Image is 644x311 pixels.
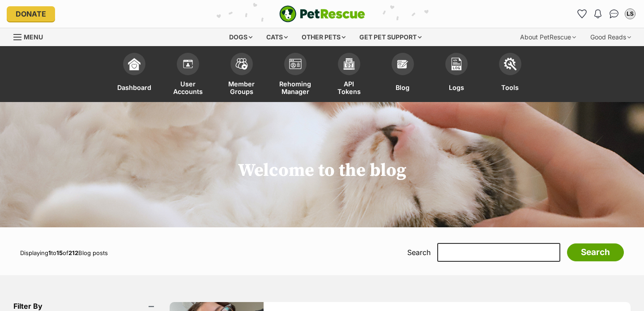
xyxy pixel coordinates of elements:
[449,80,464,95] span: Logs
[260,28,294,46] div: Cats
[450,58,463,70] img: logs-icon-5bf4c29380941ae54b88474b1138927238aebebbc450bc62c8517511492d5a22.svg
[128,58,141,70] img: dashboard-icon-eb2f2d2d3e046f16d808141f083e7271f6b2e854fb5c12c21221c1fb7104beca.svg
[161,48,215,102] a: User Accounts
[623,7,637,21] button: My account
[269,48,322,102] a: Rehoming Manager
[289,59,302,69] img: group-profile-icon-3fa3cf56718a62981997c0bc7e787c4b2cf8bcc04b72c1350f741eb67cf2f40e.svg
[226,80,257,95] span: Member Groups
[430,48,483,102] a: Logs
[575,7,589,21] a: Favourites
[610,9,619,18] img: chat-41dd97257d64d25036548639549fe6c8038ab92f7586957e7f3b1b290dea8141.svg
[591,7,605,21] button: Notifications
[107,48,161,102] a: Dashboard
[343,58,355,70] img: api-icon-849e3a9e6f871e3acf1f60245d25b4cd0aad652aa5f5372336901a6a67317bd8.svg
[397,58,409,70] img: blogs-icon-e71fceff818bbaa76155c998696f2ea9b8fc06abc828b24f45ee82a475c2fd99.svg
[504,58,516,70] img: tools-icon-677f8b7d46040df57c17cb185196fc8e01b2b03676c49af7ba82c462532e62ee.svg
[501,80,519,95] span: Tools
[407,248,431,256] label: Search
[7,6,55,21] a: Donate
[483,48,537,102] a: Tools
[575,7,637,21] ul: Account quick links
[172,80,204,95] span: User Accounts
[182,58,194,70] img: members-icon-d6bcda0bfb97e5ba05b48644448dc2971f67d37433e5abca221da40c41542bd5.svg
[223,28,259,46] div: Dogs
[279,5,365,22] img: logo-e224e6f780fb5917bec1dbf3a21bbac754714ae5b6737aabdf751b685950b380.svg
[567,243,624,261] input: Search
[322,48,376,102] a: API Tokens
[279,80,311,95] span: Rehoming Manager
[626,9,635,18] div: LS
[584,28,637,46] div: Good Reads
[295,28,352,46] div: Other pets
[215,48,269,102] a: Member Groups
[514,28,582,46] div: About PetRescue
[117,80,151,95] span: Dashboard
[48,249,51,256] strong: 1
[24,33,43,41] span: Menu
[279,5,365,22] a: PetRescue
[68,249,78,256] strong: 212
[20,249,108,256] span: Displaying to of Blog posts
[56,249,63,256] strong: 15
[607,7,621,21] a: Conversations
[13,28,49,44] a: Menu
[235,58,248,70] img: team-members-icon-5396bd8760b3fe7c0b43da4ab00e1e3bb1a5d9ba89233759b79545d2d3fc5d0d.svg
[376,48,430,102] a: Blog
[13,302,161,310] header: Filter By
[333,80,365,95] span: API Tokens
[594,9,601,18] img: notifications-46538b983faf8c2785f20acdc204bb7945ddae34d4c08c2a6579f10ce5e182be.svg
[396,80,409,95] span: Blog
[353,28,428,46] div: Get pet support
